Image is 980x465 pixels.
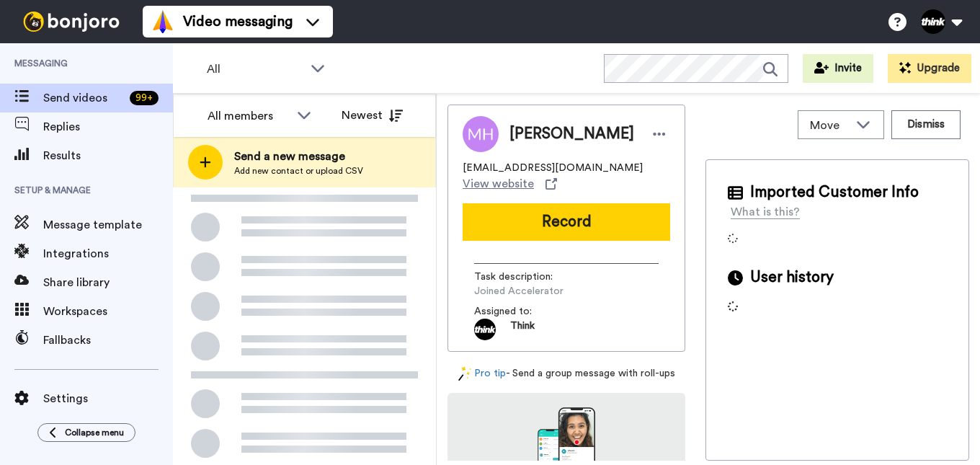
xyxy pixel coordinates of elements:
[130,91,159,105] div: 99 +
[888,54,971,83] button: Upgrade
[43,147,173,164] span: Results
[234,165,363,177] span: Add new contact or upload CSV
[65,427,124,438] span: Collapse menu
[474,284,611,298] span: Joined Accelerator
[151,10,174,33] img: vm-color.svg
[750,182,919,203] span: Imported Customer Info
[37,423,135,442] button: Collapse menu
[43,89,124,107] span: Send videos
[43,118,173,136] span: Replies
[331,101,414,130] button: Newest
[208,107,290,125] div: All members
[234,148,363,165] span: Send a new message
[43,274,173,291] span: Share library
[17,12,125,32] img: bj-logo-header-white.svg
[207,61,303,78] span: All
[474,319,496,340] img: 43605a5b-2d15-4602-a127-3fdef772f02f-1699552572.jpg
[43,390,173,407] span: Settings
[458,366,471,381] img: magic-wand.svg
[891,110,961,139] button: Dismiss
[43,216,173,234] span: Message template
[463,116,499,152] img: Image of Mia Hewett
[810,117,849,134] span: Move
[183,12,293,32] span: Video messaging
[509,123,634,145] span: [PERSON_NAME]
[731,203,800,221] div: What is this?
[463,175,557,192] a: View website
[474,304,575,319] span: Assigned to:
[510,319,535,340] span: Think
[463,203,670,241] button: Record
[43,303,173,320] span: Workspaces
[803,54,873,83] button: Invite
[458,366,506,381] a: Pro tip
[463,175,534,192] span: View website
[43,245,173,262] span: Integrations
[474,270,575,284] span: Task description :
[463,161,643,175] span: [EMAIL_ADDRESS][DOMAIN_NAME]
[447,366,685,381] div: - Send a group message with roll-ups
[750,267,834,288] span: User history
[43,332,173,349] span: Fallbacks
